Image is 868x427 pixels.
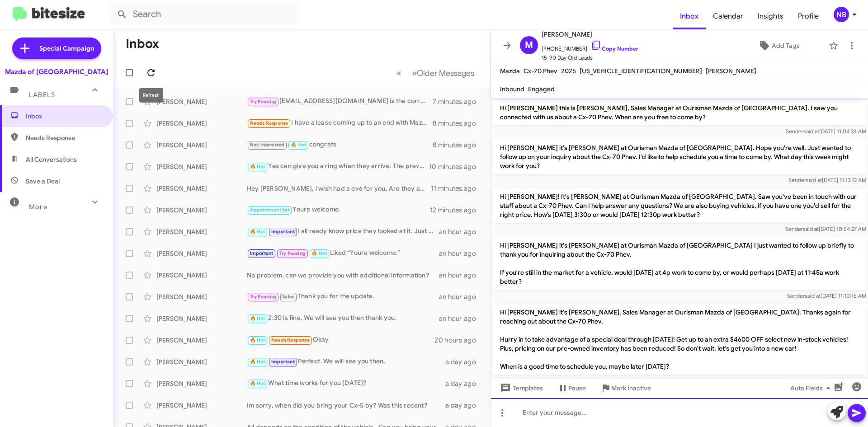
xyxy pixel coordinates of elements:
[26,177,60,186] span: Save a Deal
[391,64,407,82] button: Previous
[247,205,430,215] div: Youre welcome.
[271,229,295,235] span: Important
[786,377,866,384] span: Sender [DATE] 11:29:02 AM
[156,184,247,193] div: [PERSON_NAME]
[493,188,866,223] p: Hi [PERSON_NAME]! It's [PERSON_NAME] at Ourisman Mazda of [GEOGRAPHIC_DATA]. Saw you've been in t...
[156,206,247,215] div: [PERSON_NAME]
[406,64,480,82] button: Next
[156,141,247,150] div: [PERSON_NAME]
[247,313,439,324] div: 2:30 is fine. We will see you then thank you.
[156,119,247,128] div: [PERSON_NAME]
[156,227,247,236] div: [PERSON_NAME]
[439,271,483,280] div: an hour ago
[430,206,483,215] div: 12 minutes ago
[433,141,483,150] div: 8 minutes ago
[156,249,247,258] div: [PERSON_NAME]
[791,3,826,29] a: Profile
[542,29,638,40] span: [PERSON_NAME]
[593,380,658,396] button: Mark Inactive
[804,377,820,384] span: said at
[431,184,483,193] div: 11 minutes ago
[493,140,866,174] p: Hi [PERSON_NAME] it's [PERSON_NAME] at Ourisman Mazda of [GEOGRAPHIC_DATA]. Hope you're well. Jus...
[706,67,756,75] span: [PERSON_NAME]
[247,401,445,410] div: Im sorry, when did you bring your Cx-5 by? Was this recent?
[790,380,834,396] span: Auto Fields
[732,38,825,54] button: Add Tags
[542,53,638,62] span: 15-90 Day Old Leads
[500,85,524,93] span: Inbound
[5,67,108,76] div: Mazda of [GEOGRAPHIC_DATA]
[805,292,821,299] span: said at
[787,292,866,299] span: Sender [DATE] 11:10:16 AM
[412,67,417,79] span: »
[433,97,483,106] div: 7 minutes ago
[156,97,247,106] div: [PERSON_NAME]
[493,304,866,375] p: Hi [PERSON_NAME] it's [PERSON_NAME], Sales Manager at Ourisman Mazda of [GEOGRAPHIC_DATA]. Thanks...
[591,45,638,52] a: Copy Number
[156,336,247,345] div: [PERSON_NAME]
[561,67,576,75] span: 2025
[611,380,651,396] span: Mark Inactive
[247,248,439,258] div: Liked “Youre welcome.”
[439,314,483,323] div: an hour ago
[247,357,445,367] div: Perfect. We will see you then.
[156,357,247,366] div: [PERSON_NAME]
[673,3,706,29] a: Inbox
[156,401,247,410] div: [PERSON_NAME]
[493,237,866,290] p: Hi [PERSON_NAME] it's [PERSON_NAME] at Ourisman Mazda of [GEOGRAPHIC_DATA] I just wanted to follo...
[156,314,247,323] div: [PERSON_NAME]
[247,335,434,345] div: Okay
[392,64,480,82] nav: Page navigation example
[445,401,483,410] div: a day ago
[772,38,800,54] span: Add Tags
[156,162,247,171] div: [PERSON_NAME]
[250,315,265,321] span: 🔥 Hot
[434,336,483,345] div: 20 hours ago
[139,88,163,103] div: Refresh
[109,4,299,25] input: Search
[250,294,276,300] span: Try Pausing
[247,118,433,128] div: I have a lease coming up to an end with Mazda for my 2023 Mazda CX-5 with 27,000 miles. What woul...
[803,128,819,135] span: said at
[156,379,247,388] div: [PERSON_NAME]
[247,184,431,193] div: Hey [PERSON_NAME], i wish had a ev6 for you, Are they any other models you are interested in?
[439,292,483,301] div: an hour ago
[525,38,533,52] span: M
[250,120,288,126] span: Needs Response
[250,99,276,104] span: Try Pausing
[706,3,750,29] a: Calendar
[291,142,306,148] span: 🔥 Hot
[247,226,439,237] div: I all ready know price they looked at it. Just send prices of cars I asked for and we could possi...
[250,207,290,213] span: Appointment Set
[271,359,295,365] span: Important
[247,161,429,172] div: Yes can give you a ring when they arrive. The previous message was automated.
[498,380,543,396] span: Templates
[493,100,866,125] p: Hi [PERSON_NAME] this is [PERSON_NAME], Sales Manager at Ourisman Mazda of [GEOGRAPHIC_DATA]. I s...
[250,359,265,365] span: 🔥 Hot
[279,250,306,256] span: Try Pausing
[126,37,159,51] h1: Inbox
[786,128,866,135] span: Sender [DATE] 11:04:34 AM
[29,203,47,211] span: More
[247,271,439,280] div: No problem, can we provide you with additional information?
[26,155,77,164] span: All Conversations
[788,177,866,183] span: Sender [DATE] 11:13:12 AM
[826,7,858,22] button: NB
[524,67,557,75] span: Cx-70 Phev
[445,357,483,366] div: a day ago
[439,249,483,258] div: an hour ago
[250,250,274,256] span: Important
[580,67,702,75] span: [US_VEHICLE_IDENTIFICATION_NUMBER]
[29,91,55,99] span: Labels
[750,3,791,29] a: Insights
[282,294,294,300] span: Sales
[439,227,483,236] div: an hour ago
[500,67,520,75] span: Mazda
[433,119,483,128] div: 8 minutes ago
[247,96,433,107] div: [EMAIL_ADDRESS][DOMAIN_NAME] is the correct email?
[250,229,265,235] span: 🔥 Hot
